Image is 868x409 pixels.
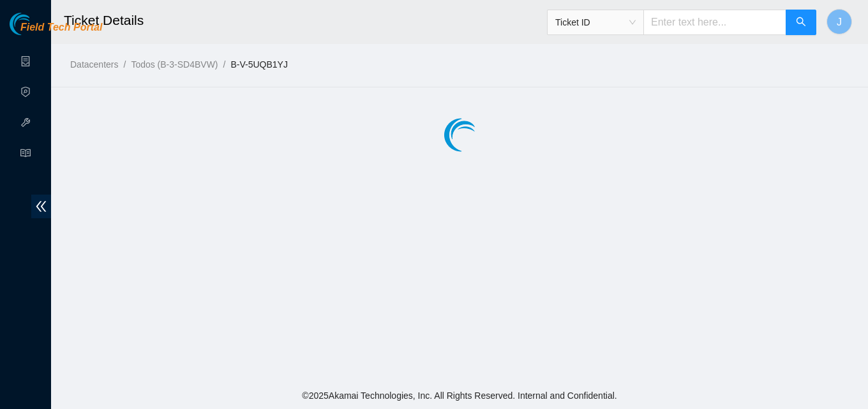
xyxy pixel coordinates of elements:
a: Todos (B-3-SD4BVW) [131,59,218,70]
a: Datacenters [70,59,118,70]
input: Enter text here... [643,10,786,35]
img: Akamai Technologies [10,13,64,35]
span: Ticket ID [555,13,636,32]
footer: © 2025 Akamai Technologies, Inc. All Rights Reserved. Internal and Confidential. [51,382,868,409]
button: J [827,9,852,34]
span: / [223,59,226,70]
span: J [837,14,842,30]
span: double-left [31,195,51,218]
span: search [796,17,806,29]
a: B-V-5UQB1YJ [230,59,287,70]
button: search [786,10,816,35]
span: read [20,142,31,168]
span: / [123,59,126,70]
span: Field Tech Portal [20,22,102,34]
a: Akamai TechnologiesField Tech Portal [10,23,102,40]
